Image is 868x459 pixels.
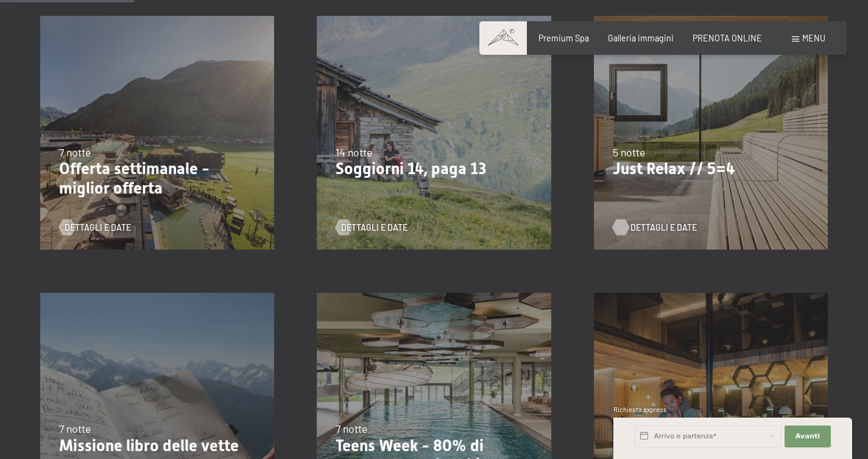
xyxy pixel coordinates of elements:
[341,222,408,234] span: Dettagli e Date
[59,159,255,198] p: Offerta settimanale - miglior offerta
[613,422,644,435] span: 7 notte
[630,222,697,234] span: Dettagli e Date
[336,422,367,435] span: 7 notte
[613,145,645,159] span: 5 notte
[613,222,685,234] a: Dettagli e Date
[613,159,809,179] p: Just Relax // 5=4
[65,222,131,234] span: Dettagli e Date
[693,33,762,43] a: PRENOTA ONLINE
[59,436,255,456] p: Missione libro delle vette
[59,145,91,159] span: 7 notte
[802,33,825,43] span: Menu
[336,222,408,234] a: Dettagli e Date
[785,426,831,447] button: Avanti
[538,33,589,43] a: Premium Spa
[796,432,820,441] span: Avanti
[59,222,131,234] a: Dettagli e Date
[336,145,372,159] span: 14 notte
[336,159,532,179] p: Soggiorni 14, paga 13
[59,422,91,435] span: 7 notte
[613,405,667,413] span: Richiesta express
[608,33,674,43] a: Galleria immagini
